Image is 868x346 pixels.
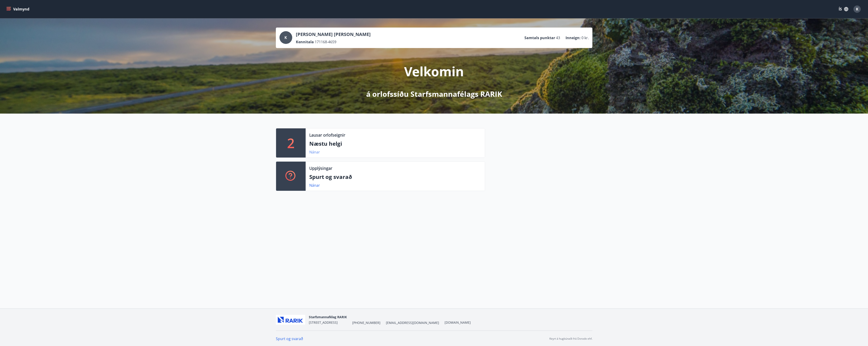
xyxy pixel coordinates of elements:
a: Spurt og svarað [276,336,303,341]
p: Samtals punktar [524,35,555,40]
p: Inneign : [566,35,581,40]
p: Lausar orlofseignir [309,132,345,138]
a: [DOMAIN_NAME] [445,320,471,325]
img: ZmrgJ79bX6zJLXUGuSjrUVyxXxBt3QcBuEz7Nz1t.png [276,315,305,325]
a: Nánar [309,183,320,188]
p: Spurt og svarað [309,173,481,181]
p: [PERSON_NAME] [PERSON_NAME] [296,31,371,38]
button: K [852,4,863,15]
button: ÍS [836,5,851,13]
span: [EMAIL_ADDRESS][DOMAIN_NAME] [386,321,439,325]
button: menu [5,5,31,13]
span: K [856,7,858,12]
p: Næstu helgi [309,140,481,148]
span: 0 kr. [581,35,589,40]
span: 43 [556,35,560,40]
p: Velkomin [404,63,464,80]
span: K [284,35,287,40]
p: 2 [287,134,294,152]
span: Starfsmannafélag RARIK [309,315,347,319]
p: Kennitala [296,39,314,44]
a: Nánar [309,150,320,155]
p: Upplýsingar [309,165,332,171]
p: á orlofssíðu Starfsmannafélags RARIK [366,89,502,99]
span: [STREET_ADDRESS] [309,320,338,325]
p: Keyrt á hugbúnaði frá Dorado ehf. [549,337,592,341]
span: 171168-4659 [315,39,336,44]
span: [PHONE_NUMBER] [352,321,380,325]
